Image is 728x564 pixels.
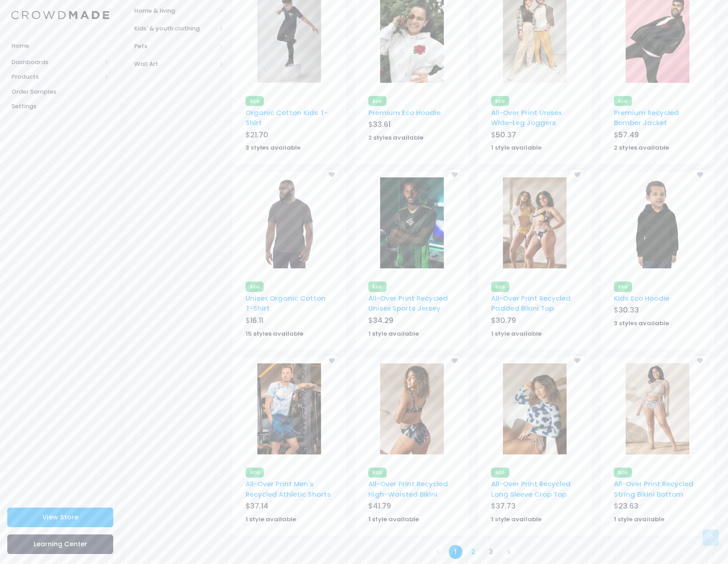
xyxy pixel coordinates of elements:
a: Premium Eco Hoodie [368,108,441,117]
span: Eco [368,282,387,292]
span: 41.79 [373,501,391,511]
span: Wall Art [134,60,216,69]
span: Home [11,41,109,50]
div: $ [246,501,333,514]
a: All-Over Print Recycled Unisex Sports Jersey [368,293,448,313]
strong: 1 style available [491,329,542,338]
a: 1 [448,544,463,559]
div: $ [614,130,701,142]
strong: 1 style available [491,515,542,524]
strong: 1 style available [368,329,419,338]
div: $ [614,305,701,317]
div: $ [614,501,701,514]
div: $ [368,119,456,132]
span: Eco [246,468,264,478]
strong: 1 style available [491,143,542,152]
span: Eco [614,96,632,106]
span: Eco [368,468,387,478]
span: Eco [246,282,264,292]
span: Products [11,72,101,81]
span: Pets [134,42,216,51]
span: View Store [42,513,78,522]
span: Kids' & youth clothing [134,24,216,33]
span: 30.33 [618,305,639,315]
a: Premium Recycled Bomber Jacket [614,108,679,127]
span: Order Samples [11,87,109,96]
a: Kids Eco Hoodie [614,293,669,303]
strong: 15 styles available [246,329,303,338]
a: All-Over Print Men's Recycled Athletic Shorts [246,479,331,499]
div: $ [491,501,578,514]
a: All-Over Print Recycled String Bikini Bottom [614,479,693,499]
span: 16.11 [250,315,263,326]
a: Unisex Organic Cotton T-Shirt [246,293,326,313]
span: 37.73 [496,501,516,511]
span: Eco [491,468,509,478]
a: Learning Center [7,534,113,554]
strong: 1 style available [246,515,296,524]
a: 2 [466,544,481,559]
span: 57.49 [618,130,639,140]
span: Eco [491,282,509,292]
span: 33.61 [373,119,391,130]
img: Logo [11,11,109,20]
a: 3 [484,544,499,559]
strong: 2 styles available [614,143,669,152]
span: Eco [614,468,632,478]
strong: 2 styles available [368,133,423,142]
a: All-Over Print Recycled Long Sleeve Crop Top [491,479,571,499]
a: Organic Cotton Kids T-Shirt [246,108,328,127]
span: Eco [614,282,632,292]
strong: 1 style available [614,515,664,524]
span: 21.70 [250,130,268,140]
a: View Store [7,508,113,527]
strong: 1 style available [368,515,419,524]
div: $ [246,315,333,328]
span: Learning Center [34,539,87,549]
span: 34.29 [373,315,393,326]
div: $ [491,130,578,142]
a: All-Over Print Unisex Wide-Leg Joggers [491,108,562,127]
span: 23.63 [618,501,638,511]
div: $ [368,315,456,328]
span: Settings [11,102,109,111]
div: $ [246,130,333,142]
span: 37.14 [250,501,268,511]
div: $ [368,501,456,514]
strong: 3 styles available [246,143,301,152]
span: Eco [246,96,264,106]
span: Eco [368,96,387,106]
strong: 3 styles available [614,319,669,327]
a: All-Over Print Recycled Padded Bikini Top [491,293,571,313]
div: $ [491,315,578,328]
a: All-Over Print Recycled High-Waisted Bikini [368,479,448,499]
span: 30.79 [496,315,516,326]
span: 50.37 [496,130,516,140]
span: Home & living [134,6,216,15]
span: Dashboards [11,58,101,67]
span: Eco [491,96,509,106]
